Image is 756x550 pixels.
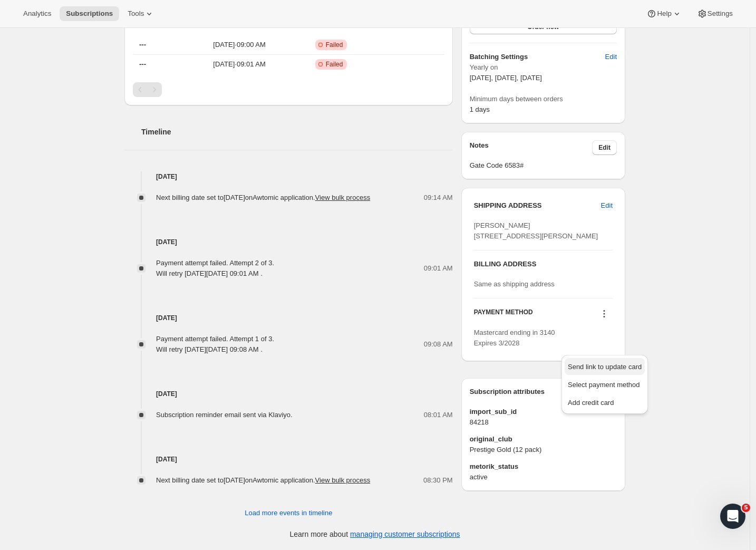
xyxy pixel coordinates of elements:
span: Minimum days between orders [470,94,617,104]
span: Failed [326,60,343,69]
div: Payment attempt failed. Attempt 1 of 3. Will retry [DATE][DATE] 09:08 AM . [156,334,274,355]
h2: Timeline [141,127,453,137]
span: 5 [742,504,750,512]
button: Select payment method [565,376,645,393]
button: Help [640,6,688,21]
span: Next billing date set to [DATE] on Awtomic application . [156,194,370,201]
span: original_club [470,434,617,445]
button: Send link to update card [565,358,645,375]
p: Learn more about [290,529,460,539]
span: 08:30 PM [423,475,453,486]
span: active [470,472,617,483]
span: --- [139,41,146,49]
span: Load more events in timeline [245,508,332,518]
span: metorik_status [470,461,617,472]
span: 09:14 AM [424,192,453,203]
span: Prestige Gold (12 pack) [470,445,617,455]
span: 09:08 AM [424,339,453,350]
h4: [DATE] [124,313,453,323]
span: [DATE] · 09:00 AM [187,40,292,50]
span: Analytics [23,9,51,18]
button: View bulk process [315,476,371,484]
h3: Subscription attributes [470,387,593,401]
span: Edit [601,200,613,211]
button: Edit [599,49,623,65]
span: [DATE], [DATE], [DATE] [470,74,542,82]
span: [DATE] · 09:01 AM [187,59,292,70]
span: Send link to update card [568,363,642,371]
span: Subscriptions [66,9,113,18]
span: Settings [707,9,733,18]
h4: [DATE] [124,389,453,399]
span: [PERSON_NAME] [STREET_ADDRESS][PERSON_NAME] [474,221,598,240]
span: Mastercard ending in 3140 Expires 3/2028 [474,329,555,347]
nav: Pagination [133,82,444,97]
span: Subscription reminder email sent via Klaviyo. [156,411,293,419]
button: Analytics [17,6,57,21]
button: Tools [121,6,161,21]
span: 84218 [470,417,617,428]
span: Yearly on [470,62,617,73]
span: Add credit card [568,399,614,407]
span: Edit [598,143,610,152]
button: Subscriptions [60,6,119,21]
span: Next billing date set to [DATE] on Awtomic application . [156,476,370,484]
button: View bulk process [315,194,371,201]
a: managing customer subscriptions [350,530,460,538]
span: 08:01 AM [424,410,453,420]
h3: BILLING ADDRESS [474,259,613,269]
button: Settings [691,6,739,21]
iframe: Intercom live chat [720,504,745,529]
h4: [DATE] [124,454,453,465]
h4: [DATE] [124,171,453,182]
button: Edit [595,197,619,214]
h3: PAYMENT METHOD [474,308,533,322]
button: Edit [592,140,617,155]
span: Select payment method [568,381,640,389]
span: --- [139,60,146,68]
span: 09:01 AM [424,263,453,274]
button: Load more events in timeline [238,505,338,522]
span: import_sub_id [470,407,617,417]
h3: SHIPPING ADDRESS [474,200,601,211]
span: 1 days [470,105,490,113]
span: Edit [605,52,617,62]
span: Help [657,9,671,18]
span: Same as shipping address [474,280,555,288]
span: Tools [128,9,144,18]
h6: Batching Settings [470,52,605,62]
span: Gate Code 6583# [470,160,617,171]
h4: [DATE] [124,237,453,247]
h3: Notes [470,140,593,155]
button: Add credit card [565,394,645,411]
div: Payment attempt failed. Attempt 2 of 3. Will retry [DATE][DATE] 09:01 AM . [156,258,274,279]
span: Failed [326,41,343,49]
